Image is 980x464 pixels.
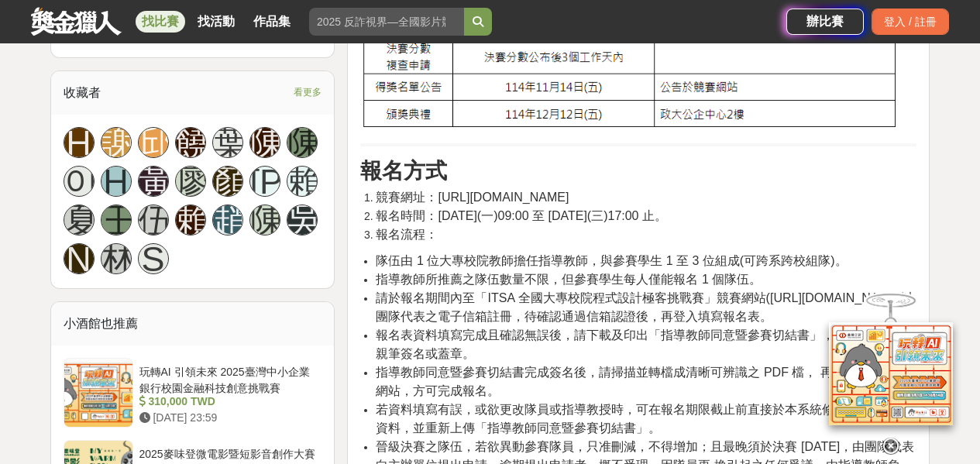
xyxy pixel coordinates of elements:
[287,205,318,235] a: 吳
[139,410,316,426] div: [DATE] 23:59
[287,127,318,158] a: 陳
[175,166,206,197] a: 廖
[175,127,206,158] a: 饒
[212,166,243,197] a: 顏
[64,86,101,99] span: 收藏者
[376,328,912,360] span: 報名表資料填寫完成且確認無誤後，請下載及印出「指導教師同意暨參賽切結書」， 並請指導教師親筆簽名或蓋章。
[138,205,169,235] a: 伍
[136,11,185,33] a: 找比賽
[376,291,913,323] span: 請於報名期間內至「ITSA 全國大專校院程式設計極客挑戰賽」競賽網站([URL][DOMAIN_NAME]以團隊代表之電子信箱註冊，待確認通過信箱認證後，再登入填寫報名表。
[376,191,569,204] span: 競賽網址：[URL][DOMAIN_NAME]
[249,205,280,235] a: 陳
[138,166,169,197] a: 黃
[376,366,906,397] span: 指導教師同意暨參賽切結書完成簽名後，請掃描並轉檔成清晰可辨識之 PDF 檔， 再行上傳至報名網站，方可完成報名。
[212,127,243,158] a: 葉
[360,159,447,183] strong: 報名方式
[64,166,95,197] a: 이
[175,205,206,235] a: 賴
[872,9,949,35] div: 登入 / 註冊
[101,166,132,197] a: H
[64,205,95,235] a: 夏
[101,205,132,235] a: 王
[376,403,909,435] span: 若資料填寫有誤，或欲更改隊員或指導教授時，可在報名期限截止前直接於本系統修正或刪除報名資料，並重新上傳「指導教師同意暨參賽切結書」。
[376,228,438,241] span: 報名流程：
[287,166,318,197] a: 賴
[376,273,762,286] span: 指導教師所推薦之隊伍數量不限，但參賽學生每人僅能報名 1 個隊伍。
[249,166,280,197] a: [PERSON_NAME]
[191,11,241,33] a: 找活動
[139,364,316,394] div: 玩轉AI 引領未來 2025臺灣中小企業銀行校園金融科技創意挑戰賽
[212,205,243,235] a: 趙
[786,9,864,35] a: 辦比賽
[138,127,169,158] a: 邱
[309,8,464,36] input: 2025 反詐視界—全國影片競賽
[64,358,322,428] a: 玩轉AI 引領未來 2025臺灣中小企業銀行校園金融科技創意挑戰賽 310,000 TWD [DATE] 23:59
[138,243,169,274] a: S
[101,243,132,274] a: 林
[139,394,316,410] div: 310,000 TWD
[247,11,297,33] a: 作品集
[249,127,280,158] a: 陳
[101,127,132,158] a: 謝
[64,127,95,158] a: H
[51,302,335,345] div: 小酒館也推薦
[294,84,322,101] span: 看更多
[64,243,95,274] a: N
[829,313,953,416] img: d2146d9a-e6f6-4337-9592-8cefde37ba6b.png
[376,254,847,267] span: 隊伍由 1 位大專校院教師擔任指導教師，與參賽學生 1 至 3 位組成(可跨系跨校組隊)。
[376,209,666,222] span: 報名時間：[DATE](一)09:00 至 [DATE](三)17:00 止。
